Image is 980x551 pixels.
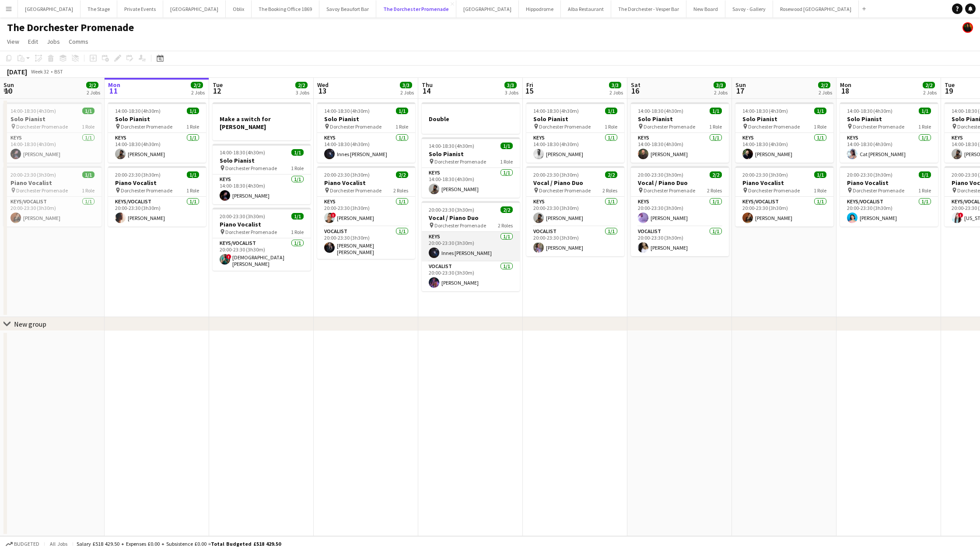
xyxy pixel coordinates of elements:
[291,229,304,235] span: 1 Role
[317,227,415,259] app-card-role: Vocalist1/120:00-23:30 (3h30m)[PERSON_NAME] [PERSON_NAME]
[504,82,517,88] span: 3/3
[54,68,63,75] div: BST
[456,0,519,17] button: [GEOGRAPHIC_DATA]
[923,89,937,96] div: 2 Jobs
[773,0,859,17] button: Rosewood [GEOGRAPHIC_DATA]
[4,539,41,549] button: Budgeted
[7,21,134,34] h1: The Dorchester Promenade
[707,187,722,194] span: 2 Roles
[317,166,415,259] div: 20:00-23:30 (3h30m)2/2Piano Vocalist Dorchester Promenade2 RolesKeys1/120:00-23:30 (3h30m)![PERSO...
[853,123,904,130] span: Dorchester Promenade
[330,187,381,194] span: Dorchester Promenade
[213,102,311,140] app-job-card: Make a switch for [PERSON_NAME]
[14,320,46,328] div: New group
[526,115,624,123] h3: Solo Pianist
[47,38,60,45] span: Jobs
[631,227,729,256] app-card-role: Vocalist1/120:00-23:30 (3h30m)[PERSON_NAME]
[213,157,311,164] h3: Solo Pianist
[187,108,199,114] span: 1/1
[3,36,23,47] a: View
[631,133,729,163] app-card-role: Keys1/114:00-18:30 (4h30m)[PERSON_NAME]
[330,123,381,130] span: Dorchester Promenade
[69,38,88,45] span: Comms
[7,67,27,76] div: [DATE]
[252,0,319,17] button: The Booking Office 1869
[213,81,223,89] span: Tue
[526,133,624,163] app-card-role: Keys1/114:00-18:30 (4h30m)[PERSON_NAME]
[735,179,833,187] h3: Piano Vocalist
[48,541,69,547] span: All jobs
[840,179,938,187] h3: Piano Vocalist
[3,166,101,227] app-job-card: 20:00-23:30 (3h30m)1/1Piano Vocalist Dorchester Promenade1 RoleKeys/Vocalist1/120:00-23:30 (3h30m...
[211,541,281,547] span: Total Budgeted £518 429.50
[213,115,311,131] h3: Make a switch for [PERSON_NAME]
[422,150,520,158] h3: Solo Pianist
[317,102,415,163] app-job-card: 14:00-18:30 (4h30m)1/1Solo Pianist Dorchester Promenade1 RoleKeys1/114:00-18:30 (4h30m)Innes [PER...
[434,222,486,229] span: Dorchester Promenade
[225,229,277,235] span: Dorchester Promenade
[710,108,722,114] span: 1/1
[317,115,415,123] h3: Solo Pianist
[3,102,101,163] app-job-card: 14:00-18:30 (4h30m)1/1Solo Pianist Dorchester Promenade1 RoleKeys1/114:00-18:30 (4h30m)[PERSON_NAME]
[220,213,265,220] span: 20:00-23:30 (3h30m)
[291,165,304,171] span: 1 Role
[500,158,513,165] span: 1 Role
[186,187,199,194] span: 1 Role
[611,0,686,17] button: The Dorchester - Vesper Bar
[295,82,308,88] span: 2/2
[86,82,98,88] span: 2/2
[605,123,617,130] span: 1 Role
[163,0,226,17] button: [GEOGRAPHIC_DATA]
[10,108,56,114] span: 14:00-18:30 (4h30m)
[16,123,68,130] span: Dorchester Promenade
[43,36,63,47] a: Jobs
[16,187,68,194] span: Dorchester Promenade
[213,220,311,228] h3: Piano Vocalist
[526,102,624,163] app-job-card: 14:00-18:30 (4h30m)1/1Solo Pianist Dorchester Promenade1 RoleKeys1/114:00-18:30 (4h30m)[PERSON_NAME]
[396,171,408,178] span: 2/2
[818,82,830,88] span: 2/2
[422,115,520,123] h3: Double
[519,0,561,17] button: Hippodrome
[422,262,520,291] app-card-role: Vocalist1/120:00-23:30 (3h30m)[PERSON_NAME]
[500,143,513,149] span: 1/1
[918,123,931,130] span: 1 Role
[420,86,433,96] span: 14
[526,179,624,187] h3: Vocal / Piano Duo
[533,108,579,114] span: 14:00-18:30 (4h30m)
[638,171,683,178] span: 20:00-23:30 (3h30m)
[710,171,722,178] span: 2/2
[80,0,117,17] button: The Stage
[324,171,370,178] span: 20:00-23:30 (3h30m)
[422,232,520,262] app-card-role: Keys1/120:00-23:30 (3h30m)Innes [PERSON_NAME]
[317,133,415,163] app-card-role: Keys1/114:00-18:30 (4h30m)Innes [PERSON_NAME]
[331,213,336,218] span: !
[316,86,329,96] span: 13
[422,137,520,198] app-job-card: 14:00-18:30 (4h30m)1/1Solo Pianist Dorchester Promenade1 RoleKeys1/114:00-18:30 (4h30m)[PERSON_NAME]
[742,108,788,114] span: 14:00-18:30 (4h30m)
[735,102,833,163] div: 14:00-18:30 (4h30m)1/1Solo Pianist Dorchester Promenade1 RoleKeys1/114:00-18:30 (4h30m)[PERSON_NAME]
[814,187,826,194] span: 1 Role
[393,187,408,194] span: 2 Roles
[631,197,729,227] app-card-role: Keys1/120:00-23:30 (3h30m)[PERSON_NAME]
[500,206,513,213] span: 2/2
[115,108,161,114] span: 14:00-18:30 (4h30m)
[108,166,206,227] app-job-card: 20:00-23:30 (3h30m)1/1Piano Vocalist Dorchester Promenade1 RoleKeys/Vocalist1/120:00-23:30 (3h30m...
[296,89,309,96] div: 3 Jobs
[429,143,474,149] span: 14:00-18:30 (4h30m)
[82,123,94,130] span: 1 Role
[82,108,94,114] span: 1/1
[525,86,533,96] span: 15
[3,133,101,163] app-card-role: Keys1/114:00-18:30 (4h30m)[PERSON_NAME]
[395,123,408,130] span: 1 Role
[840,102,938,163] app-job-card: 14:00-18:30 (4h30m)1/1Solo Pianist Dorchester Promenade1 RoleKeys1/114:00-18:30 (4h30m)Cat [PERSO...
[631,81,640,89] span: Sat
[3,81,14,89] span: Sun
[923,82,935,88] span: 2/2
[191,82,203,88] span: 2/2
[226,0,252,17] button: Oblix
[191,89,205,96] div: 2 Jobs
